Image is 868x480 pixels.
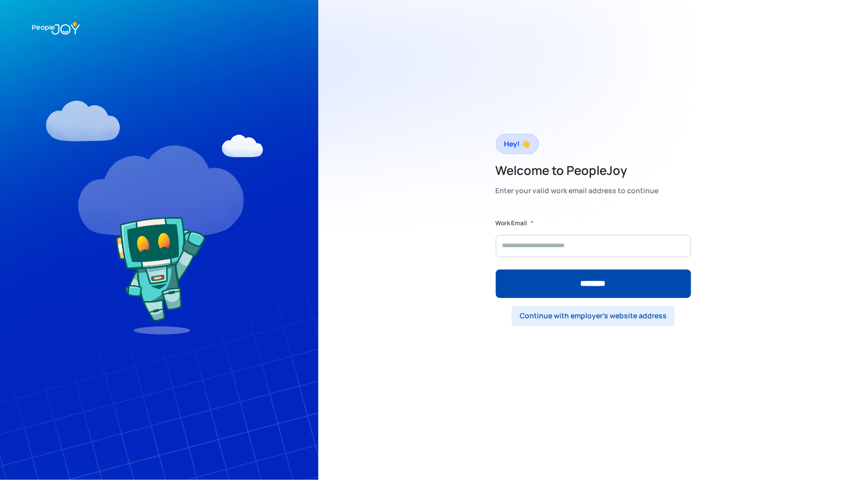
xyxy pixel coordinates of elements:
a: Continue with employer's website address [512,306,675,326]
h2: Welcome to PeopleJoy [496,162,659,178]
form: Form [496,218,691,298]
div: Continue with employer's website address [520,311,667,321]
label: Work Email [496,218,527,228]
div: Enter your valid work email address to continue [496,184,659,198]
div: Hey! 👋 [504,137,530,151]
